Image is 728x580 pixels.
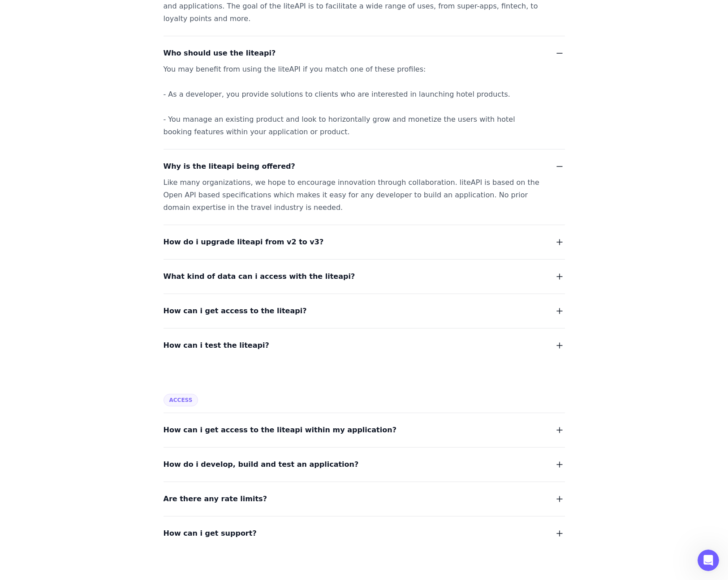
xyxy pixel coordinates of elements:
span: How do i develop, build and test an application? [164,458,359,471]
button: How do i upgrade liteapi from v2 to v3? [164,236,565,248]
span: Are there any rate limits? [164,493,267,505]
iframe: Intercom live chat [698,550,719,571]
button: What kind of data can i access with the liteapi? [164,270,565,283]
button: Are there any rate limits? [164,493,565,505]
button: How can i get support? [164,527,565,540]
button: How can i get access to the liteapi within my application? [164,424,565,436]
div: Like many organizations, we hope to encourage innovation through collaboration. liteAPI is based ... [164,176,543,214]
span: Access [164,394,198,406]
button: How can i test the liteapi? [164,339,565,352]
span: How can i get support? [164,527,257,540]
button: Why is the liteapi being offered? [164,160,565,173]
span: Who should use the liteapi? [164,47,276,60]
div: You may benefit from using the liteAPI if you match one of these profiles: - As a developer, you ... [164,63,543,138]
span: How can i get access to the liteapi? [164,305,307,317]
span: What kind of data can i access with the liteapi? [164,270,355,283]
span: Why is the liteapi being offered? [164,160,295,173]
span: How do i upgrade liteapi from v2 to v3? [164,236,324,248]
button: Who should use the liteapi? [164,47,565,60]
button: How can i get access to the liteapi? [164,305,565,317]
button: How do i develop, build and test an application? [164,458,565,471]
span: How can i get access to the liteapi within my application? [164,424,396,436]
span: How can i test the liteapi? [164,339,269,352]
